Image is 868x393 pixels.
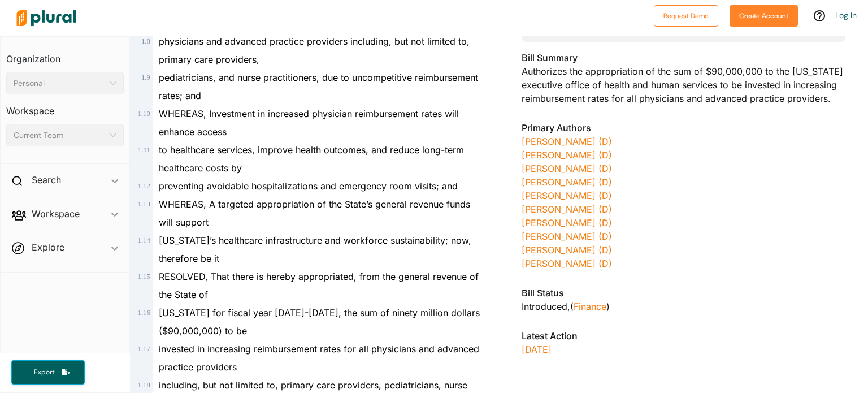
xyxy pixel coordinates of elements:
[137,309,150,317] span: 1 . 16
[159,271,479,300] span: RESOLVED, That there is hereby appropriated, from the general revenue of the State of
[522,136,612,147] a: [PERSON_NAME] (D)
[730,9,798,21] a: Create Account
[137,110,150,118] span: 1 . 10
[159,72,478,101] span: pediatricians, and nurse practitioners, due to uncompetitive reimbursement rates; and
[654,5,718,27] button: Request Demo
[159,307,480,336] span: [US_STATE] for fiscal year [DATE]-[DATE], the sum of ninety million dollars ($90,000,000) to be
[522,244,612,256] a: [PERSON_NAME] (D)
[137,273,150,280] span: 1 . 15
[522,190,612,201] a: [PERSON_NAME] (D)
[159,235,471,264] span: [US_STATE]’s healthcare infrastructure and workforce sustainability; now, therefore be it
[159,198,470,228] span: WHEREAS, A targeted appropriation of the State’s general revenue funds will support
[522,286,845,300] h3: Bill Status
[141,74,150,81] span: 1 . 9
[137,345,150,353] span: 1 . 17
[159,343,479,373] span: invested in increasing reimbursement rates for all physicians and advanced practice providers
[137,200,150,208] span: 1 . 13
[654,9,718,21] a: Request Demo
[522,300,845,313] div: Introduced , ( )
[522,258,612,269] a: [PERSON_NAME] (D)
[159,144,464,174] span: to healthcare services, improve health outcomes, and reduce long-term healthcare costs by
[522,51,845,112] div: Authorizes the appropriation of the sum of $90,000,000 to the [US_STATE] executive office of heal...
[138,146,150,154] span: 1 . 11
[522,329,845,343] h3: Latest Action
[6,94,124,119] h3: Workspace
[159,108,459,137] span: WHEREAS, Investment in increased physician reimbursement rates will enhance access
[14,77,105,89] div: Personal
[6,42,124,67] h3: Organization
[14,129,105,141] div: Current Team
[730,5,798,27] button: Create Account
[522,51,845,64] h3: Bill Summary
[137,236,150,244] span: 1 . 14
[522,176,612,188] a: [PERSON_NAME] (D)
[522,163,612,174] a: [PERSON_NAME] (D)
[522,121,845,135] h3: Primary Authors
[137,182,150,190] span: 1 . 12
[11,360,85,385] button: Export
[159,180,458,192] span: preventing avoidable hospitalizations and emergency room visits; and
[522,231,612,242] a: [PERSON_NAME] (D)
[522,204,612,215] a: [PERSON_NAME] (D)
[522,217,612,228] a: [PERSON_NAME] (D)
[574,301,606,312] a: Finance
[141,37,150,45] span: 1 . 8
[32,174,61,186] h2: Search
[522,149,612,161] a: [PERSON_NAME] (D)
[835,10,857,20] a: Log In
[26,368,62,377] span: Export
[522,343,845,356] p: [DATE]
[137,381,150,389] span: 1 . 18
